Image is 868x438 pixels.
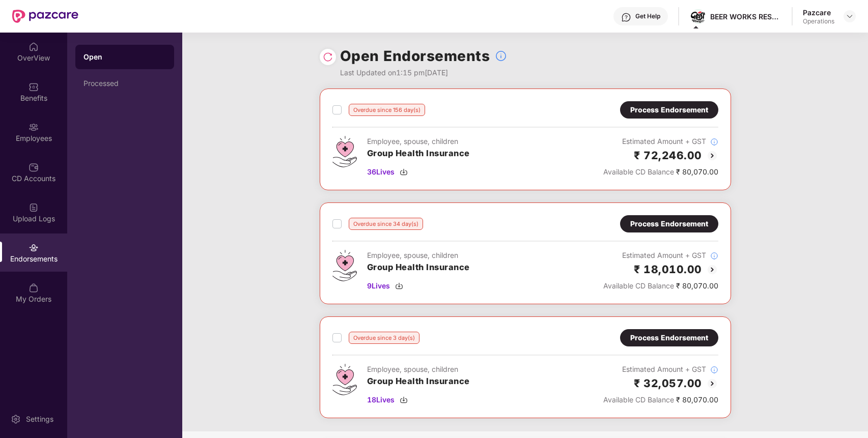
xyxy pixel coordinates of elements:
div: Estimated Amount + GST [603,136,718,147]
img: New Pazcare Logo [12,10,78,23]
div: Overdue since 156 day(s) [349,104,425,116]
div: Employee, spouse, children [367,136,470,147]
img: svg+xml;base64,PHN2ZyBpZD0iRG93bmxvYWQtMzJ4MzIiIHhtbG5zPSJodHRwOi8vd3d3LnczLm9yZy8yMDAwL3N2ZyIgd2... [400,168,408,176]
span: 36 Lives [367,166,395,178]
h2: ₹ 32,057.00 [634,375,702,392]
div: Process Endorsement [630,218,708,229]
span: 9 Lives [367,280,390,291]
div: Settings [23,414,57,424]
img: svg+xml;base64,PHN2ZyBpZD0iVXBsb2FkX0xvZ3MiIGRhdGEtbmFtZT0iVXBsb2FkIExvZ3MiIHhtbG5zPSJodHRwOi8vd3... [29,202,39,213]
div: Last Updated on 1:15 pm[DATE] [340,67,508,78]
img: WhatsApp%20Image%202024-02-28%20at%203.03.39%20PM.jpeg [691,11,706,22]
img: svg+xml;base64,PHN2ZyBpZD0iQmFjay0yMHgyMCIgeG1sbnM9Imh0dHA6Ly93d3cudzMub3JnLzIwMDAvc3ZnIiB3aWR0aD... [706,150,718,162]
div: ₹ 80,070.00 [603,280,718,291]
img: svg+xml;base64,PHN2ZyBpZD0iQ0RfQWNjb3VudHMiIGRhdGEtbmFtZT0iQ0QgQWNjb3VudHMiIHhtbG5zPSJodHRwOi8vd3... [29,162,39,172]
img: svg+xml;base64,PHN2ZyBpZD0iRG93bmxvYWQtMzJ4MzIiIHhtbG5zPSJodHRwOi8vd3d3LnczLm9yZy8yMDAwL3N2ZyIgd2... [400,396,408,404]
div: Open [83,52,166,62]
div: Overdue since 3 day(s) [349,332,419,344]
div: Employee, spouse, children [367,364,470,375]
img: svg+xml;base64,PHN2ZyBpZD0iSGVscC0zMngzMiIgeG1sbnM9Imh0dHA6Ly93d3cudzMub3JnLzIwMDAvc3ZnIiB3aWR0aD... [621,12,631,22]
span: Available CD Balance [603,167,674,176]
img: svg+xml;base64,PHN2ZyBpZD0iSW5mb18tXzMyeDMyIiBkYXRhLW5hbWU9IkluZm8gLSAzMngzMiIgeG1sbnM9Imh0dHA6Ly... [710,138,718,146]
div: Process Endorsement [630,332,708,343]
div: Operations [803,17,834,25]
h3: Group Health Insurance [367,261,470,274]
div: Employee, spouse, children [367,250,470,261]
img: svg+xml;base64,PHN2ZyB4bWxucz0iaHR0cDovL3d3dy53My5vcmcvMjAwMC9zdmciIHdpZHRoPSI0Ny43MTQiIGhlaWdodD... [332,250,357,281]
img: svg+xml;base64,PHN2ZyBpZD0iQmFjay0yMHgyMCIgeG1sbnM9Imh0dHA6Ly93d3cudzMub3JnLzIwMDAvc3ZnIiB3aWR0aD... [706,264,718,276]
img: svg+xml;base64,PHN2ZyBpZD0iSW5mb18tXzMyeDMyIiBkYXRhLW5hbWU9IkluZm8gLSAzMngzMiIgeG1sbnM9Imh0dHA6Ly... [495,50,507,62]
img: svg+xml;base64,PHN2ZyB4bWxucz0iaHR0cDovL3d3dy53My5vcmcvMjAwMC9zdmciIHdpZHRoPSI0Ny43MTQiIGhlaWdodD... [332,136,357,167]
div: Processed [83,79,166,87]
h3: Group Health Insurance [367,147,470,160]
span: Available CD Balance [603,281,674,290]
img: svg+xml;base64,PHN2ZyBpZD0iRHJvcGRvd24tMzJ4MzIiIHhtbG5zPSJodHRwOi8vd3d3LnczLm9yZy8yMDAwL3N2ZyIgd2... [846,12,854,20]
div: Process Endorsement [630,104,708,115]
img: svg+xml;base64,PHN2ZyBpZD0iRW5kb3JzZW1lbnRzIiB4bWxucz0iaHR0cDovL3d3dy53My5vcmcvMjAwMC9zdmciIHdpZH... [29,243,39,253]
img: svg+xml;base64,PHN2ZyBpZD0iSW5mb18tXzMyeDMyIiBkYXRhLW5hbWU9IkluZm8gLSAzMngzMiIgeG1sbnM9Imh0dHA6Ly... [710,366,718,374]
div: Estimated Amount + GST [603,364,718,375]
img: svg+xml;base64,PHN2ZyBpZD0iU2V0dGluZy0yMHgyMCIgeG1sbnM9Imh0dHA6Ly93d3cudzMub3JnLzIwMDAvc3ZnIiB3aW... [11,414,21,424]
img: svg+xml;base64,PHN2ZyBpZD0iTXlfT3JkZXJzIiBkYXRhLW5hbWU9Ik15IE9yZGVycyIgeG1sbnM9Imh0dHA6Ly93d3cudz... [29,283,39,293]
span: 18 Lives [367,394,395,405]
div: Get Help [635,12,660,20]
img: svg+xml;base64,PHN2ZyBpZD0iSW5mb18tXzMyeDMyIiBkYXRhLW5hbWU9IkluZm8gLSAzMngzMiIgeG1sbnM9Imh0dHA6Ly... [710,252,718,260]
img: svg+xml;base64,PHN2ZyBpZD0iQmFjay0yMHgyMCIgeG1sbnM9Imh0dHA6Ly93d3cudzMub3JnLzIwMDAvc3ZnIiB3aWR0aD... [706,377,718,390]
span: Available CD Balance [603,395,674,404]
div: ₹ 80,070.00 [603,394,718,405]
img: svg+xml;base64,PHN2ZyBpZD0iRG93bmxvYWQtMzJ4MzIiIHhtbG5zPSJodHRwOi8vd3d3LnczLm9yZy8yMDAwL3N2ZyIgd2... [395,282,403,290]
h2: ₹ 72,246.00 [634,147,702,164]
h1: Open Endorsements [340,45,490,67]
div: Overdue since 34 day(s) [349,218,423,230]
img: svg+xml;base64,PHN2ZyB4bWxucz0iaHR0cDovL3d3dy53My5vcmcvMjAwMC9zdmciIHdpZHRoPSI0Ny43MTQiIGhlaWdodD... [332,364,357,395]
div: ₹ 80,070.00 [603,166,718,178]
img: svg+xml;base64,PHN2ZyBpZD0iRW1wbG95ZWVzIiB4bWxucz0iaHR0cDovL3d3dy53My5vcmcvMjAwMC9zdmciIHdpZHRoPS... [29,122,39,132]
div: Estimated Amount + GST [603,250,718,261]
h3: Group Health Insurance [367,375,470,388]
img: svg+xml;base64,PHN2ZyBpZD0iSG9tZSIgeG1sbnM9Imh0dHA6Ly93d3cudzMub3JnLzIwMDAvc3ZnIiB3aWR0aD0iMjAiIG... [29,42,39,52]
h2: ₹ 18,010.00 [634,261,702,278]
img: svg+xml;base64,PHN2ZyBpZD0iQmVuZWZpdHMiIHhtbG5zPSJodHRwOi8vd3d3LnczLm9yZy8yMDAwL3N2ZyIgd2lkdGg9Ij... [29,82,39,92]
div: BEER WORKS RESTAURANTS & MICRO BREWERY PVT LTD [710,12,781,21]
div: Pazcare [803,8,834,17]
img: svg+xml;base64,PHN2ZyBpZD0iUmVsb2FkLTMyeDMyIiB4bWxucz0iaHR0cDovL3d3dy53My5vcmcvMjAwMC9zdmciIHdpZH... [323,52,333,62]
